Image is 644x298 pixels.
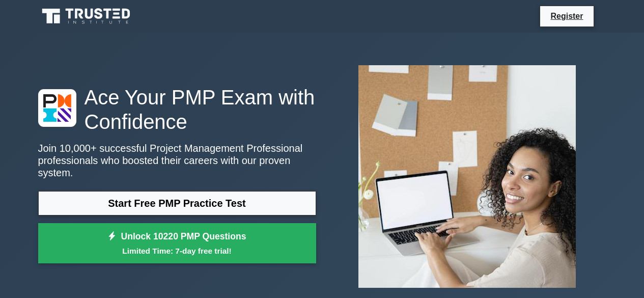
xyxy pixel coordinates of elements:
[544,10,589,22] a: Register
[51,245,303,257] small: Limited Time: 7-day free trial!
[38,142,316,179] p: Join 10,000+ successful Project Management Professional professionals who boosted their careers w...
[38,85,316,134] h1: Ace Your PMP Exam with Confidence
[38,223,316,264] a: Unlock 10220 PMP QuestionsLimited Time: 7-day free trial!
[38,191,316,215] a: Start Free PMP Practice Test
